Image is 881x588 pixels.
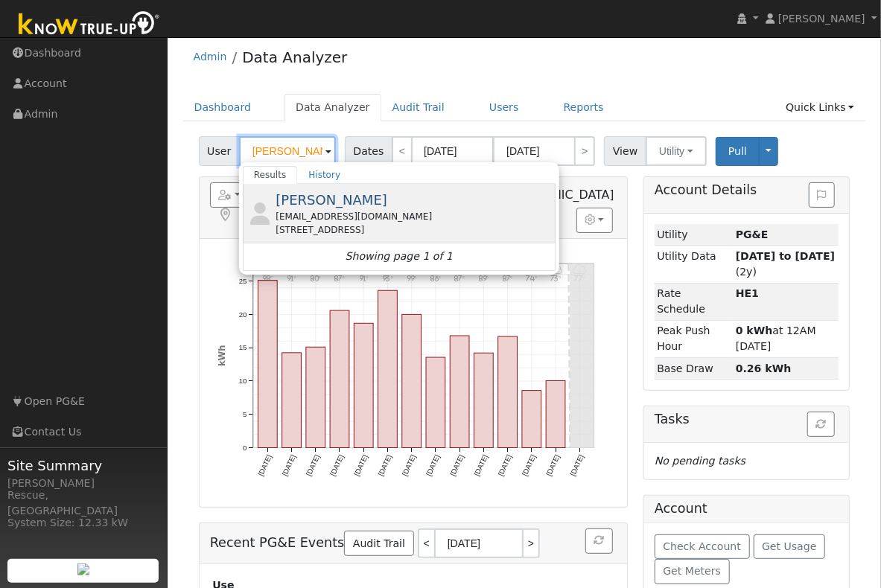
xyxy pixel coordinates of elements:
rect: onclick="" [426,357,445,448]
text: [DATE] [424,453,442,477]
text: [DATE] [401,453,418,477]
span: (2y) [736,250,835,278]
i: 9/24 - Clear [430,264,441,275]
a: Reports [553,94,615,121]
i: 9/19 - MostlyCloudy [309,264,323,275]
h5: Tasks [655,412,839,427]
div: [STREET_ADDRESS] [276,223,552,237]
div: [EMAIL_ADDRESS][DOMAIN_NAME] [276,210,552,223]
div: Rescue, [GEOGRAPHIC_DATA] [7,488,159,519]
a: Dashboard [183,94,263,121]
span: View [604,136,646,166]
rect: onclick="" [378,290,398,448]
a: Audit Trail [344,531,413,556]
p: 86° [426,275,445,281]
span: Get Meters [663,565,721,577]
text: [DATE] [569,453,586,477]
td: Base Draw [655,358,734,380]
text: [DATE] [545,453,562,477]
text: [DATE] [497,453,514,477]
p: 80° [306,275,325,281]
a: > [524,528,540,558]
text: [DATE] [280,453,297,477]
strong: 0 kWh [736,325,773,336]
td: Utility [655,224,734,246]
a: < [392,136,413,166]
text: 20 [238,310,247,319]
span: Dates [345,136,392,166]
span: [PERSON_NAME] [276,192,387,208]
rect: onclick="" [402,314,422,448]
td: Peak Push Hour [655,320,734,357]
a: Audit Trail [381,94,456,121]
text: [DATE] [256,453,273,477]
p: 87° [498,275,518,281]
p: 98° [258,275,277,281]
button: Get Meters [655,559,730,584]
rect: onclick="" [547,381,566,448]
rect: onclick="" [354,323,373,448]
img: retrieve [77,563,89,575]
a: Admin [194,51,227,63]
text: [DATE] [449,453,466,477]
i: 9/21 - MostlyCloudy [357,264,371,275]
td: Utility Data [655,246,734,283]
div: System Size: 12.33 kW [7,515,159,531]
p: 89° [474,275,494,281]
td: at 12AM [DATE] [733,320,839,357]
p: 74° [523,275,542,281]
button: Issue History [809,182,835,208]
button: Refresh [585,528,613,554]
i: 9/18 - PartlyCloudy [284,264,299,275]
strong: [DATE] to [DATE] [736,250,835,262]
strong: W [736,287,759,299]
i: 9/27 - Clear [503,264,513,275]
rect: onclick="" [451,336,470,448]
p: 93° [378,275,398,281]
a: History [297,166,352,184]
rect: onclick="" [258,281,277,448]
i: 9/23 - Clear [407,264,417,275]
text: [DATE] [352,453,369,477]
span: Rocklin, [GEOGRAPHIC_DATA] [441,188,614,202]
p: 87° [451,275,470,281]
rect: onclick="" [523,391,542,448]
p: 91° [354,275,373,281]
i: No pending tasks [655,455,745,467]
text: [DATE] [305,453,322,477]
text: 5 [243,410,247,418]
rect: onclick="" [330,310,349,448]
text: [DATE] [328,453,346,477]
i: 9/25 - Clear [454,264,465,275]
div: [PERSON_NAME] [7,476,159,491]
i: 9/22 - MostlyCloudy [381,264,395,275]
p: 77° [570,275,590,281]
text: [DATE] [377,453,394,477]
a: Quick Links [775,94,865,121]
span: Get Usage [762,540,816,552]
text: kWh [216,345,226,367]
rect: onclick="" [282,353,302,448]
h5: Account Details [655,182,839,198]
input: Select a User [239,136,336,166]
h5: Account [655,501,707,516]
p: 99° [402,275,422,281]
a: Results [243,166,298,184]
i: 9/26 - Clear [479,264,489,275]
i: Showing page 1 of 1 [346,249,453,264]
text: 15 [238,344,247,352]
strong: ID: 17349962, authorized: 09/30/25 [736,229,769,240]
text: [DATE] [521,453,538,477]
a: Data Analyzer [242,48,347,66]
a: > [574,136,595,166]
rect: onclick="" [498,336,518,448]
a: < [418,528,434,558]
text: 0 [243,444,247,452]
text: [DATE] [473,453,490,477]
a: Map [217,208,234,223]
button: Utility [646,136,707,166]
span: User [199,136,240,166]
span: [PERSON_NAME] [778,13,865,25]
button: Refresh [807,412,835,437]
img: Know True-Up [11,8,168,42]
